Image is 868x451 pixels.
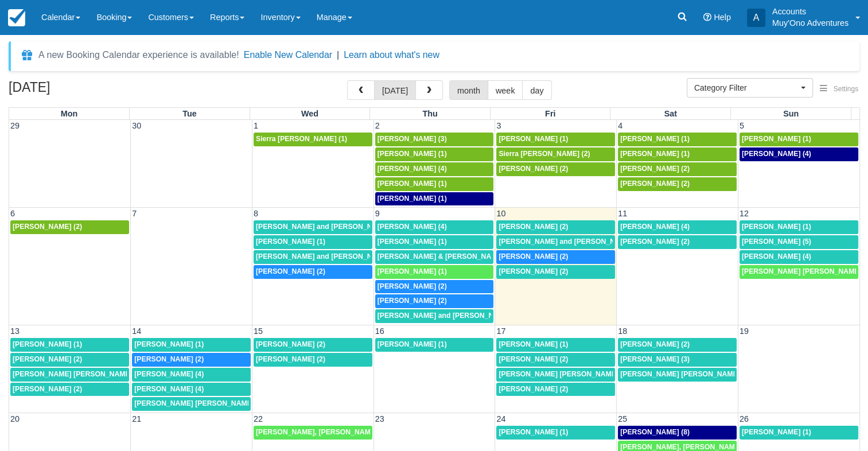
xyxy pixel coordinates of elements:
span: 10 [495,209,507,218]
a: [PERSON_NAME] (2) [496,162,615,176]
a: [PERSON_NAME] (1) [132,338,251,352]
span: [PERSON_NAME] (2) [256,267,325,275]
a: [PERSON_NAME] (1) [739,220,858,234]
span: [PERSON_NAME] (1) [377,180,447,188]
span: [PERSON_NAME] [PERSON_NAME] (1) [499,370,629,378]
span: 14 [131,326,142,336]
a: [PERSON_NAME] (2) [375,294,494,308]
a: [PERSON_NAME] (4) [132,368,251,382]
span: [PERSON_NAME] (1) [499,340,568,348]
a: [PERSON_NAME] [PERSON_NAME] (2) [618,368,737,382]
span: 1 [252,121,259,130]
span: Help [714,13,731,22]
p: Muy'Ono Adventures [772,17,848,29]
span: Tue [182,109,197,118]
span: [PERSON_NAME] and [PERSON_NAME] (2) [499,238,643,246]
span: 19 [738,326,750,336]
span: 24 [495,414,507,423]
span: [PERSON_NAME] (2) [499,165,568,173]
div: A new Booking Calendar experience is available! [38,48,239,62]
span: [PERSON_NAME] (2) [134,355,204,363]
span: [PERSON_NAME] (1) [620,150,690,158]
span: [PERSON_NAME] (4) [742,150,811,158]
span: [PERSON_NAME] and [PERSON_NAME] (1) [377,312,522,320]
span: Sierra [PERSON_NAME] (2) [499,150,590,158]
span: [PERSON_NAME] (1) [256,238,325,246]
span: 11 [617,209,628,218]
span: 26 [738,414,750,423]
span: 8 [252,209,259,218]
a: [PERSON_NAME] (3) [375,133,494,146]
span: 17 [495,326,507,336]
span: 2 [374,121,381,130]
a: [PERSON_NAME] (2) [10,220,129,234]
a: [PERSON_NAME] (2) [10,353,129,367]
a: [PERSON_NAME] (5) [739,235,858,249]
span: 4 [617,121,624,130]
a: [PERSON_NAME] and [PERSON_NAME] (2) [254,250,372,264]
a: [PERSON_NAME] (2) [496,353,615,367]
span: [PERSON_NAME] (2) [377,297,447,305]
a: [PERSON_NAME] (1) [375,177,494,191]
a: [PERSON_NAME] (1) [496,133,615,146]
span: [PERSON_NAME] [PERSON_NAME] (2) [134,399,264,407]
a: [PERSON_NAME] (1) [375,338,494,352]
span: 22 [252,414,264,423]
a: [PERSON_NAME] (1) [375,192,494,206]
span: 18 [617,326,628,336]
a: [PERSON_NAME] (2) [496,265,615,279]
button: week [488,80,523,100]
span: Sat [664,109,677,118]
span: [PERSON_NAME] (8) [620,428,690,436]
span: 23 [374,414,386,423]
span: 5 [738,121,745,130]
span: [PERSON_NAME] (4) [377,223,447,231]
span: [PERSON_NAME] (1) [742,428,811,436]
span: Sun [783,109,799,118]
span: 16 [374,326,386,336]
a: [PERSON_NAME] & [PERSON_NAME] (2) [375,250,494,264]
span: 3 [495,121,502,130]
button: day [522,80,551,100]
span: 6 [9,209,16,218]
span: [PERSON_NAME] (2) [13,385,82,393]
a: [PERSON_NAME] (4) [375,162,494,176]
span: [PERSON_NAME] (1) [620,135,690,143]
a: [PERSON_NAME] (4) [618,220,737,234]
i: Help [703,13,711,21]
a: [PERSON_NAME] (2) [618,177,737,191]
span: [PERSON_NAME] & [PERSON_NAME] (2) [377,252,515,261]
a: [PERSON_NAME] (4) [739,147,858,161]
a: [PERSON_NAME] and [PERSON_NAME] (2) [496,235,615,249]
button: Settings [813,81,865,98]
span: [PERSON_NAME] (2) [499,223,568,231]
img: checkfront-main-nav-mini-logo.png [8,9,25,26]
span: [PERSON_NAME] (1) [742,135,811,143]
a: [PERSON_NAME] and [PERSON_NAME] (2) [254,220,372,234]
a: [PERSON_NAME] (1) [618,133,737,146]
a: [PERSON_NAME] (2) [496,220,615,234]
a: [PERSON_NAME] (2) [254,265,372,279]
span: [PERSON_NAME] (4) [134,370,204,378]
span: [PERSON_NAME] (4) [134,385,204,393]
h2: [DATE] [9,80,154,102]
span: Settings [834,85,858,93]
a: [PERSON_NAME] (2) [375,280,494,294]
a: [PERSON_NAME] (1) [496,426,615,440]
span: [PERSON_NAME] (2) [256,340,325,348]
a: [PERSON_NAME] (1) [618,147,737,161]
a: Learn about what's new [344,50,439,60]
span: [PERSON_NAME] (5) [742,238,811,246]
span: [PERSON_NAME] (2) [620,165,690,173]
a: Sierra [PERSON_NAME] (1) [254,133,372,146]
a: [PERSON_NAME] (4) [132,383,251,396]
button: Enable New Calendar [244,49,332,61]
span: [PERSON_NAME] [PERSON_NAME] (2) [620,370,750,378]
span: [PERSON_NAME] (3) [620,355,690,363]
span: [PERSON_NAME] and [PERSON_NAME] (2) [256,252,400,261]
span: 25 [617,414,628,423]
a: [PERSON_NAME] (3) [618,353,737,367]
span: Mon [61,109,78,118]
a: [PERSON_NAME] (8) [618,426,737,440]
span: [PERSON_NAME] (1) [742,223,811,231]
